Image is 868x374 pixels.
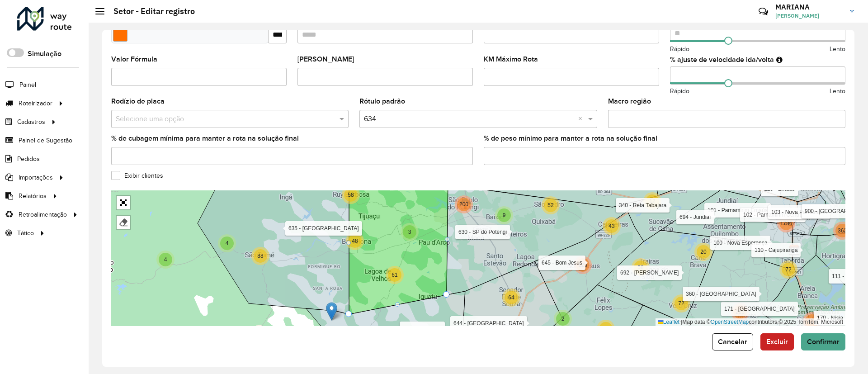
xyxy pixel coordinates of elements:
span: Lento [830,86,845,96]
span: 43 [609,223,614,229]
button: Cancelar [712,333,753,350]
span: Rápido [670,86,689,96]
span: 64 [508,294,514,301]
span: 48 [352,238,358,244]
div: Remover camada(s) [117,216,130,229]
div: 4 [156,251,175,269]
span: Relatórios [19,191,47,201]
span: Clear all [578,114,586,124]
button: Excluir [760,333,794,350]
span: 200 [459,201,468,208]
span: 61 [392,272,397,278]
span: Tático [17,228,34,238]
label: % ajuste de velocidade ida/volta [670,54,774,65]
div: 1786 [777,214,795,232]
div: 43 [603,217,621,235]
span: 223 [736,309,745,315]
a: OpenStreetMap [711,319,749,325]
label: Rodízio de placa [111,96,165,107]
span: 52 [547,202,553,208]
span: Painel de Sugestão [19,136,72,145]
span: Cadastros [17,117,45,127]
div: 72 [779,260,797,279]
div: 58 [342,186,360,204]
div: 30 [597,320,615,338]
span: | [681,319,682,325]
a: Abrir mapa em tela cheia [117,196,130,209]
span: 4 [226,240,229,246]
label: Valor Fórmula [111,54,157,65]
span: 72 [785,266,791,273]
input: Select a color [113,27,127,42]
label: [PERSON_NAME] [297,54,354,65]
h2: Setor - Editar registro [104,6,195,16]
span: Lento [830,44,845,54]
div: 12 [643,192,661,210]
div: 9 [495,206,513,224]
div: 61 [386,266,404,284]
div: 125 [574,256,592,274]
span: Pedidos [17,154,40,164]
span: 125 [578,262,587,268]
div: 2 [554,310,572,328]
div: 64 [502,289,520,307]
div: Map data © contributors,© 2025 TomTom, Microsoft [656,318,845,326]
span: 417 [807,318,816,324]
label: Rótulo padrão [359,96,405,107]
span: 30 [603,326,609,332]
div: 88 [251,247,269,265]
div: 58 [632,258,650,276]
div: 4 [218,234,236,252]
span: Cancelar [718,338,747,346]
span: 4 [164,256,167,263]
img: 45869319 - LOPES BAR [326,302,337,321]
em: Ajuste de velocidade do veículo entre a saída do depósito até o primeiro cliente e a saída do últ... [776,56,783,63]
label: KM Máximo Rota [484,54,538,65]
div: 223 [731,303,749,321]
div: 3 [401,223,419,241]
div: 362 [833,222,851,240]
div: 52 [542,196,560,214]
button: Confirmar [801,333,845,350]
span: [PERSON_NAME] [775,12,843,20]
span: 20 [700,249,706,255]
span: Importações [19,173,53,182]
span: 58 [348,192,354,198]
span: Confirmar [807,338,840,346]
div: 20 [694,243,712,261]
div: 417 [803,312,821,330]
span: 9 [503,212,506,218]
label: Exibir clientes [111,171,163,180]
a: Leaflet [658,319,679,325]
label: Macro região [608,96,651,107]
span: Excluir [766,338,788,346]
img: Marker [788,244,800,256]
span: Rápido [670,44,689,54]
div: 72 [672,294,690,312]
span: 2 [561,316,565,322]
a: Contato Rápido [754,2,773,21]
span: 362 [838,227,847,234]
div: 200 [455,195,473,213]
span: 1786 [780,220,793,227]
span: 88 [257,253,263,259]
div: 48 [346,232,364,250]
h3: MARIANA [775,3,843,11]
label: Simulação [28,48,61,59]
span: 72 [678,300,684,307]
label: % de peso mínimo para manter a rota na solução final [484,133,657,144]
span: 3 [408,229,411,235]
span: 58 [637,264,643,270]
span: Roteirizador [19,99,52,108]
span: Painel [19,80,36,90]
label: % de cubagem mínima para manter a rota na solução final [111,133,299,144]
span: Retroalimentação [19,210,67,219]
span: 12 [649,198,655,204]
